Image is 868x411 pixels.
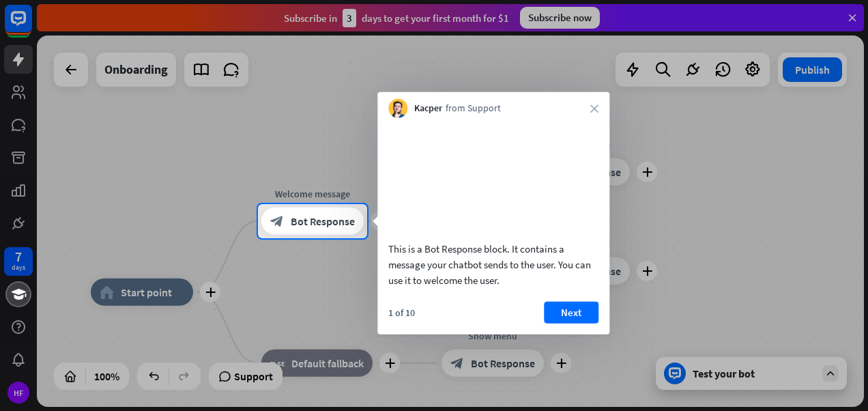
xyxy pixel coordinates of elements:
[388,306,415,318] div: 1 of 10
[414,102,442,115] span: Kacper
[11,5,52,46] button: Open LiveChat chat widget
[544,301,598,323] button: Next
[590,104,598,113] i: close
[388,240,598,287] div: This is a Bot Response block. It contains a message your chatbot sends to the user. You can use i...
[446,102,501,115] span: from Support
[291,214,355,228] span: Bot Response
[270,214,284,228] i: block_bot_response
